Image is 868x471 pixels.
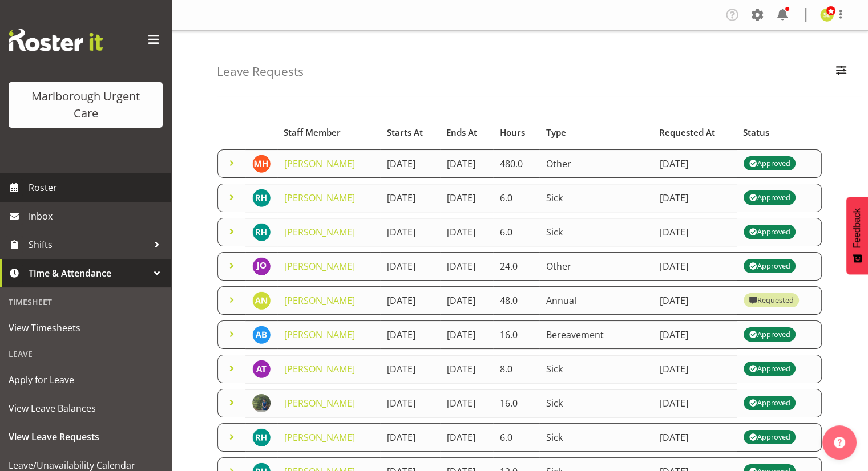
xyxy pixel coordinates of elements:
td: Sick [539,389,652,417]
span: Requested At [659,126,715,139]
div: Requested [749,294,793,307]
a: [PERSON_NAME] [284,328,355,341]
td: [DATE] [440,218,493,246]
span: View Leave Balances [9,400,163,417]
td: [DATE] [380,149,439,178]
span: Apply for Leave [9,371,163,388]
img: rochelle-harris11839.jpg [252,223,271,241]
td: Other [539,149,652,178]
span: Status [743,126,769,139]
td: [DATE] [380,320,439,349]
td: [DATE] [653,252,737,281]
td: [DATE] [440,320,493,349]
td: [DATE] [440,423,493,452]
td: 6.0 [493,423,539,452]
h4: Leave Requests [217,65,304,78]
img: agnes-tyson11836.jpg [252,360,271,378]
span: Inbox [29,208,165,225]
a: [PERSON_NAME] [284,226,355,238]
div: Timesheet [3,290,168,314]
td: Bereavement [539,320,652,349]
td: [DATE] [653,286,737,315]
a: [PERSON_NAME] [284,363,355,375]
td: 8.0 [493,355,539,383]
span: Feedback [852,208,862,248]
td: [DATE] [380,389,439,417]
a: [PERSON_NAME] [284,192,355,204]
a: [PERSON_NAME] [284,260,355,273]
img: gloria-varghese83ea2632f453239292d4b008d7aa8107.png [252,394,271,412]
div: Approved [749,157,790,170]
td: [DATE] [653,355,737,383]
span: Time & Attendance [29,265,148,282]
a: [PERSON_NAME] [284,431,355,444]
td: 6.0 [493,218,539,246]
td: Sick [539,218,652,246]
td: [DATE] [380,252,439,281]
img: jenny-odonnell11876.jpg [252,257,271,275]
a: [PERSON_NAME] [284,294,355,307]
span: Starts At [387,126,423,139]
img: rochelle-harris11839.jpg [252,189,271,207]
td: Sick [539,184,652,212]
img: andrew-brooks11834.jpg [252,326,271,344]
td: 16.0 [493,320,539,349]
td: [DATE] [380,286,439,315]
td: [DATE] [653,423,737,452]
td: Annual [539,286,652,315]
td: [DATE] [440,184,493,212]
a: View Leave Balances [3,394,168,423]
td: [DATE] [380,355,439,383]
td: [DATE] [653,320,737,349]
td: [DATE] [653,149,737,178]
span: Hours [499,126,524,139]
td: [DATE] [440,252,493,281]
div: Marlborough Urgent Care [20,88,151,122]
button: Feedback - Show survey [846,197,868,274]
span: View Leave Requests [9,428,163,445]
div: Leave [3,342,168,366]
td: 6.0 [493,184,539,212]
button: Filter Employees [829,59,853,84]
div: Approved [749,191,790,205]
td: 48.0 [493,286,539,315]
span: Ends At [446,126,477,139]
div: Approved [749,328,790,342]
td: Sick [539,423,652,452]
img: alysia-newman-woods11835.jpg [252,291,271,310]
td: 16.0 [493,389,539,417]
td: [DATE] [380,423,439,452]
td: Sick [539,355,652,383]
td: [DATE] [653,218,737,246]
a: View Timesheets [3,314,168,342]
img: sarah-edwards11800.jpg [820,8,834,22]
span: Roster [29,179,165,196]
div: Approved [749,259,790,273]
a: View Leave Requests [3,423,168,451]
td: 24.0 [493,252,539,281]
img: rochelle-harris11839.jpg [252,428,271,446]
img: margret-hall11842.jpg [252,155,271,173]
a: Apply for Leave [3,366,168,394]
td: [DATE] [440,149,493,178]
td: [DATE] [653,389,737,417]
div: Approved [749,225,790,239]
img: help-xxl-2.png [834,437,845,448]
td: [DATE] [440,389,493,417]
td: [DATE] [380,184,439,212]
td: [DATE] [380,218,439,246]
div: Approved [749,431,790,444]
a: [PERSON_NAME] [284,157,355,170]
td: [DATE] [653,184,737,212]
div: Approved [749,362,790,376]
td: [DATE] [440,355,493,383]
div: Approved [749,396,790,410]
td: 480.0 [493,149,539,178]
a: [PERSON_NAME] [284,397,355,409]
td: Other [539,252,652,281]
td: [DATE] [440,286,493,315]
span: View Timesheets [9,319,163,336]
span: Shifts [29,236,148,253]
span: Staff Member [284,126,341,139]
img: Rosterit website logo [9,29,103,51]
